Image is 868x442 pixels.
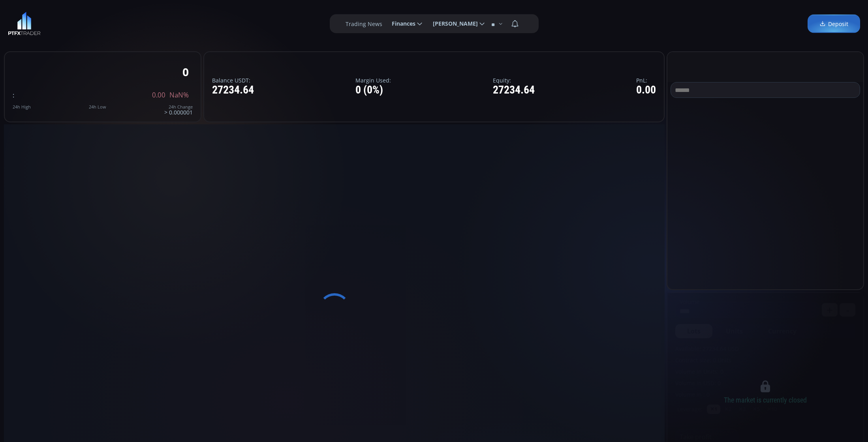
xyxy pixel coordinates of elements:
label: Equity: [493,77,535,83]
label: PnL: [636,77,656,83]
div: > 0.000001 [164,105,193,115]
img: LOGO [8,12,41,36]
div: 0.00 [636,84,656,96]
div: 27234.64 [212,84,254,96]
div: 0 (0%) [355,84,391,96]
span: Deposit [819,20,848,28]
a: Deposit [808,15,860,33]
span: Finances [386,16,415,32]
label: Trading News [346,20,382,28]
span: NaN% [169,92,189,99]
label: Margin Used: [355,77,391,83]
span: [PERSON_NAME] [427,16,478,32]
div: 27234.64 [493,84,535,96]
div: 24h Low [89,105,106,109]
div: 24h High [13,105,31,109]
div: 0 [182,66,189,78]
label: Balance USDT: [212,77,254,83]
span: 0.00 [152,92,165,99]
div: 24h Change [164,105,193,109]
span: : [13,90,14,99]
